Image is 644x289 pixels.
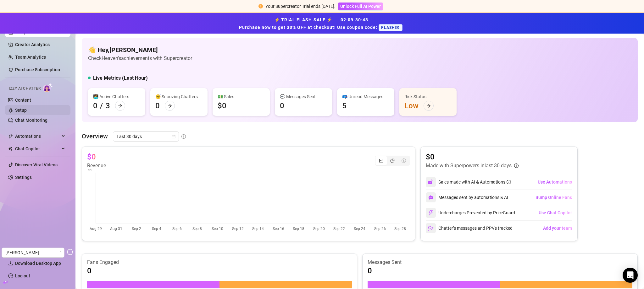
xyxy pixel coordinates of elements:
img: Chat Copilot [8,147,12,151]
span: arrow-right [118,104,122,108]
button: Use Automations [537,177,572,187]
span: Kevin Esfandi [5,248,61,257]
span: FLASH30 [379,24,402,31]
img: svg%3e [428,210,434,216]
span: dollar-circle [402,158,406,163]
a: Chat Monitoring [15,118,47,123]
div: Risk Status [404,93,452,100]
span: pie-chart [390,158,395,163]
button: Add your team [543,223,572,233]
span: arrow-right [168,104,172,108]
span: Chat Copilot [15,144,60,154]
span: arrow-right [426,104,431,108]
span: build [3,280,8,285]
span: exclamation-circle [258,4,263,8]
div: 0 [93,101,97,111]
span: loading [57,250,61,254]
a: Discover Viral Videos [15,162,58,167]
span: info-circle [181,134,186,139]
a: Settings [15,175,32,180]
h5: Live Metrics (Last Hour) [93,74,148,82]
img: svg%3e [428,195,433,200]
h4: 👋 Hey, [PERSON_NAME] [88,45,192,54]
div: 0 [280,101,284,111]
img: svg%3e [428,179,434,185]
a: Setup [15,29,27,35]
button: Use Chat Copilot [538,208,572,218]
span: info-circle [507,180,511,184]
button: Bump Online Fans [535,192,572,202]
article: $0 [87,152,96,162]
span: Use Chat Copilot [539,210,572,215]
span: Your Supercreator Trial ends [DATE]. [265,4,336,9]
span: Last 30 days [117,132,175,141]
div: Open Intercom Messenger [623,268,638,283]
span: 02 : 09 : 30 : 43 [341,17,369,22]
article: Revenue [87,162,106,169]
span: Unlock Full AI Power [340,4,381,9]
article: 0 [368,266,372,276]
article: Made with Superpowers in last 30 days [426,162,512,169]
span: thunderbolt [8,134,13,139]
div: 0 [155,101,160,111]
img: AI Chatter [43,83,53,92]
div: Messages sent by automations & AI [426,192,508,202]
div: 👩‍💻 Active Chatters [93,93,140,100]
a: Setup [15,108,27,113]
a: Log out [15,273,30,278]
div: 3 [106,101,110,111]
strong: ⚡ TRIAL FLASH SALE ⚡ [239,17,405,30]
button: Unlock Full AI Power [338,3,383,10]
article: Messages Sent [368,259,632,266]
article: Overview [82,131,108,141]
article: 0 [87,266,92,276]
article: $0 [426,152,519,162]
div: segmented control [375,156,410,166]
article: Fans Engaged [87,259,352,266]
div: 😴 Snoozing Chatters [155,93,203,100]
span: download [8,261,13,266]
span: calendar [172,135,175,138]
span: Izzy AI Chatter [9,86,41,92]
span: logout [67,249,73,255]
a: Unlock Full AI Power [338,4,383,9]
div: 📪 Unread Messages [342,93,389,100]
strong: Purchase now to get 30% OFF at checkout! Use coupon code: [239,25,379,30]
article: Check Heaven's achievements with Supercreator [88,54,192,62]
img: svg%3e [428,225,434,231]
div: 5 [342,101,347,111]
div: 💵 Sales [218,93,265,100]
a: Creator Analytics [15,40,65,50]
span: Automations [15,131,60,141]
a: Content [15,98,31,103]
span: Download Desktop App [15,261,61,266]
span: Use Automations [538,179,572,185]
div: Chatter’s messages and PPVs tracked [426,223,513,233]
a: Purchase Subscription [15,65,65,75]
div: Undercharges Prevented by PriceGuard [426,208,515,218]
div: 💬 Messages Sent [280,93,327,100]
span: line-chart [379,158,383,163]
span: Bump Online Fans [536,195,572,200]
a: Team Analytics [15,55,46,60]
span: Add your team [543,226,572,231]
div: $0 [218,101,226,111]
div: Sales made with AI & Automations [438,179,511,185]
span: info-circle [514,163,519,168]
